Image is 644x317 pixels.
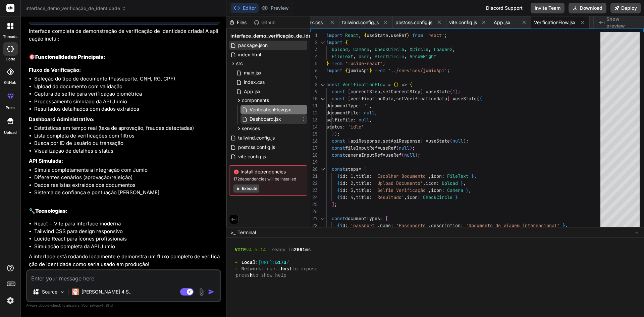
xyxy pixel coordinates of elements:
span: Install dependencies [233,168,303,175]
span: , [369,53,372,59]
span: 'react' [426,32,444,38]
span: Dashboard.jsx [249,115,282,123]
button: Deploy [610,3,641,13]
span: { [337,180,340,186]
span: ) [396,82,399,88]
div: 4 [310,53,318,60]
span: null [452,138,463,144]
span: components [242,97,269,104]
span: Terminal [237,229,256,236]
div: 28 [310,222,318,229]
span: null [399,145,410,151]
span: id [340,194,345,200]
span: 'Documento de viagem internacional' [466,222,560,228]
strong: Tecnologias: [35,208,68,214]
div: 2 [310,39,318,46]
span: const [332,96,345,102]
li: Simula completamente a integração com Jumio [34,166,220,174]
span: , [463,180,466,186]
span: CheckCircle [423,194,452,200]
div: 7 [310,74,318,81]
span: = [359,166,361,172]
div: 3 [310,46,318,53]
span: const [332,166,345,172]
span: , [353,194,356,200]
span: ; [383,60,385,66]
span: null [364,110,375,116]
span: : [345,194,348,200]
span: '' [364,103,369,109]
span: ( [477,96,479,102]
span: import [326,32,342,38]
span: useState [428,89,450,95]
span: VerificationFlow.jsx [249,106,292,114]
span: : [345,173,348,179]
strong: Funcionalidades Principais: [35,54,105,60]
strong: Dashboard Administrativo: [29,116,95,122]
span: ] [332,201,334,207]
span: VerificationFlow [342,82,385,88]
span: Show preview [606,16,639,29]
span: App.jsx [494,19,511,26]
span: jumioApi [348,67,369,73]
div: Files [226,19,251,26]
span: const [332,89,345,95]
li: React + Vite para interface moderna [34,220,220,228]
span: postcss.config.js [395,19,432,26]
span: AlertCircle [375,53,404,59]
button: Preview [259,3,291,13]
span: : [369,187,372,193]
div: 13 [310,116,318,123]
span: , [353,180,356,186]
li: Lista completa de verificações com filtros [34,132,220,140]
span: ) [410,145,412,151]
span: ; [334,201,337,207]
span: } [455,194,458,200]
span: React [345,32,359,38]
span: src [236,60,243,67]
span: index.css [243,78,265,86]
span: , [393,96,396,102]
span: useRef [391,32,407,38]
span: services [242,125,260,132]
div: 10 [310,95,318,102]
span: : [369,180,372,186]
span: : [345,187,348,193]
span: Upload [332,46,348,52]
span: FileText [447,173,469,179]
span: , [404,194,407,200]
img: Pick Models [59,289,65,295]
span: { [345,39,348,45]
span: id [340,173,345,179]
span: ) [334,131,337,137]
span: [ [385,215,388,221]
div: 27 [310,215,318,222]
h2: 🔧 [29,207,220,215]
span: { [337,187,340,193]
span: = [426,138,428,144]
span: 'idle' [348,124,364,130]
p: Interface completa de demonstração de verificação de identidade criada! A aplicação inclui: [29,28,220,43]
div: 22 [310,180,318,187]
li: Sistema de confiança e pontuação [PERSON_NAME] [34,189,220,197]
span: = [388,82,391,88]
span: ) [455,89,458,95]
span: ) [463,138,466,144]
span: interface_demo_verificação_de_identidade [25,5,126,12]
span: status [326,124,342,130]
span: , [428,173,431,179]
span: , [369,117,372,123]
span: Camera [353,46,369,52]
div: 14 [310,123,318,130]
span: const [332,145,345,151]
li: Seleção do tipo de documento (Passaporte, CNH, RG, CPF) [34,75,220,83]
h2: 🎯 [29,53,220,61]
span: , [388,32,391,38]
span: title [356,187,369,193]
span: : [442,187,444,193]
span: } [407,32,410,38]
div: 6 [310,67,318,74]
span: : [436,180,439,186]
span: 'Passaporte' [396,222,428,228]
span: : [442,173,444,179]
